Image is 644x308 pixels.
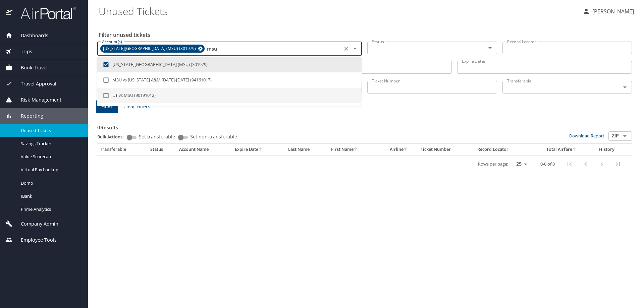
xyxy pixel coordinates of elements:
h3: 0 Results [97,120,632,131]
span: Value Scorecard [21,153,80,160]
button: Close [350,44,360,53]
th: Ticket Number [418,144,475,155]
button: Open [485,43,495,53]
h1: Unused Tickets [99,1,577,21]
span: Domo [21,180,80,186]
th: Expire Date [232,144,285,155]
button: Clear [341,44,351,53]
div: [US_STATE][GEOGRAPHIC_DATA] (MSU) (301979) [100,45,205,53]
th: Account Name [176,144,232,155]
img: airportal-logo.png [13,7,76,20]
span: Book Travel [12,64,48,71]
a: Download Report [569,133,604,139]
span: Unused Tickets [21,127,80,134]
span: Trips [12,48,32,55]
p: 0-0 of 0 [540,162,555,166]
p: Rows per page: [478,162,508,166]
th: History [590,144,624,155]
h2: Filter unused tickets [99,29,633,40]
span: IBank [21,193,80,199]
span: Travel Approval [12,80,56,87]
span: [US_STATE][GEOGRAPHIC_DATA] (MSU) (301979) [100,45,200,52]
button: [PERSON_NAME] [580,5,637,17]
span: Dashboards [12,32,48,39]
li: MSU vs [US_STATE] A&M [DATE]-[DATE] (94161017) [97,72,362,88]
th: Airline [380,144,418,155]
span: Risk Management [12,96,61,104]
img: icon-airportal.png [6,7,13,20]
th: Status [148,144,176,155]
p: [PERSON_NAME] [590,7,634,15]
span: Savings Tracker [21,140,80,147]
li: [US_STATE][GEOGRAPHIC_DATA] (MSU) (301979) [97,57,362,72]
button: Open [620,131,630,141]
p: Bulk Actions: [97,134,129,140]
button: sort [354,147,358,152]
span: Set non-transferable [190,134,237,139]
span: Virtual Pay Lookup [21,167,80,173]
span: Prime Analytics [21,206,80,212]
span: Company Admin [12,220,58,228]
select: rows per page [511,159,530,169]
button: sort [572,147,577,152]
span: Set transferable [139,134,175,139]
button: sort [404,147,408,152]
button: Open [620,82,630,92]
li: UT vs MSU (90191012) [97,88,362,103]
span: Employee Tools [12,236,57,244]
span: Reporting [12,112,43,120]
div: Transferable [100,146,145,152]
button: Filter [96,100,118,113]
button: sort [258,147,263,152]
table: custom pagination table [97,144,632,173]
th: Record Locator [475,144,533,155]
th: Last Name [285,144,328,155]
th: Total Airfare [533,144,590,155]
th: First Name [328,144,380,155]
